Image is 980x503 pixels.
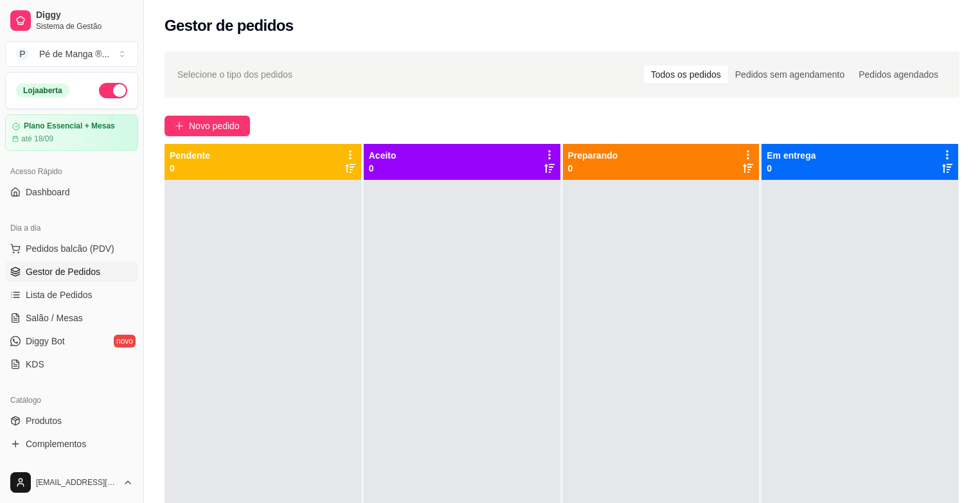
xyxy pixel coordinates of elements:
button: Novo pedido [165,116,250,136]
span: Sistema de Gestão [36,21,133,31]
span: Novo pedido [189,119,240,133]
div: Pé de Manga ® ... [39,48,109,60]
span: Selecione o tipo dos pedidos [177,67,292,82]
p: Em entrega [767,149,815,162]
span: P [16,48,29,60]
span: Lista de Pedidos [26,288,93,301]
a: KDS [5,354,138,375]
p: 0 [170,162,210,175]
span: Gestor de Pedidos [26,265,100,278]
span: Dashboard [26,186,70,199]
a: Salão / Mesas [5,308,138,328]
div: Dia a dia [5,218,138,238]
p: Preparando [568,149,618,162]
article: Plano Essencial + Mesas [24,121,115,131]
div: Catálogo [5,390,138,410]
a: Gestor de Pedidos [5,261,138,282]
p: 0 [767,162,815,175]
button: Select a team [5,41,138,67]
a: Produtos [5,410,138,431]
span: Complementos [26,437,86,450]
p: Aceito [369,149,396,162]
a: DiggySistema de Gestão [5,5,138,36]
span: plus [175,121,184,130]
a: Plano Essencial + Mesasaté 18/09 [5,114,138,151]
button: [EMAIL_ADDRESS][DOMAIN_NAME] [5,467,138,498]
span: Salão / Mesas [26,312,83,324]
a: Diggy Botnovo [5,331,138,351]
h2: Gestor de pedidos [165,15,294,36]
a: Dashboard [5,182,138,202]
p: 0 [369,162,396,175]
button: Pedidos balcão (PDV) [5,238,138,259]
div: Pedidos agendados [851,66,945,84]
span: Produtos [26,414,62,427]
div: Acesso Rápido [5,161,138,182]
div: Loja aberta [16,84,69,98]
button: Alterar Status [99,83,127,98]
a: Lista de Pedidos [5,285,138,305]
span: Diggy Bot [26,335,65,348]
p: Pendente [170,149,210,162]
span: KDS [26,358,44,371]
p: 0 [568,162,618,175]
span: [EMAIL_ADDRESS][DOMAIN_NAME] [36,477,118,488]
span: Diggy [36,10,133,21]
div: Todos os pedidos [644,66,728,84]
article: até 18/09 [21,134,53,144]
span: Pedidos balcão (PDV) [26,242,114,255]
a: Complementos [5,434,138,454]
div: Pedidos sem agendamento [728,66,851,84]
